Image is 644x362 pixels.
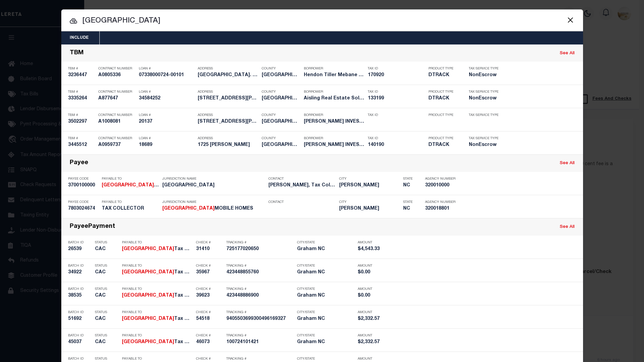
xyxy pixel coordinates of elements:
h5: 725177020650 [226,246,294,252]
p: Product Type [428,90,459,94]
h5: NonEscrow [469,96,503,101]
p: Payable To [102,177,159,181]
p: Batch ID [68,264,92,268]
div: Payee [70,159,88,167]
p: Check # [196,264,223,268]
h5: JEREMY AKINS, Tax Collector [268,183,336,188]
h5: ALAMANCE COUNTY [262,119,300,125]
h5: 26539 [68,246,92,252]
h5: CAPUTO INVESTMENTS LLC [304,142,364,148]
p: City/State [297,241,354,245]
strong: [GEOGRAPHIC_DATA] [122,316,174,321]
h5: FOREST OAKS RD. & WILSON RD [198,72,258,78]
p: Product Type [428,113,459,117]
strong: [GEOGRAPHIC_DATA] [162,206,215,211]
p: Contact [268,177,336,181]
p: Amount [358,287,388,291]
h5: Alamance County Tax Collector [122,339,193,345]
h5: $4,543.33 [358,246,388,252]
p: State [403,177,422,181]
p: Payee Code [68,177,98,181]
h5: Graham NC [297,316,354,322]
h5: Aisling Real Estate Solutions LLC [304,96,364,101]
p: Amount [358,241,388,245]
h5: NC [403,206,422,212]
p: Borrower [304,67,364,71]
h5: NonEscrow [469,72,503,78]
p: Address [198,90,258,94]
button: Include [61,31,97,44]
h5: Graham NC [297,293,354,299]
h5: $2,332.57 [358,316,388,322]
h5: 46073 [196,339,223,345]
h5: A0959737 [98,142,135,148]
p: Contract Number [98,90,135,94]
h5: 3700100000 [68,183,98,188]
h5: $2,332.57 [358,339,388,345]
h5: GRAHAM [339,206,400,212]
p: Batch ID [68,287,92,291]
h5: CAC [95,293,119,299]
h5: DTRACK [428,96,459,101]
h5: 7803024674 [68,206,98,212]
p: County [262,113,300,117]
p: Address [198,137,258,141]
p: Check # [196,287,223,291]
h5: 9405503699300496169327 [226,316,294,322]
p: City/State [297,334,354,338]
strong: [GEOGRAPHIC_DATA] [102,183,159,188]
h5: 20137 [139,119,194,125]
h5: 07338000724-00101 [139,72,194,78]
p: Tax Service Type [469,90,503,94]
h5: 45037 [68,339,92,345]
h5: CAC [95,270,119,275]
strong: [GEOGRAPHIC_DATA] [122,340,174,344]
h5: 54518 [196,316,223,322]
p: Agency Number [425,200,455,204]
p: Tax Service Type [469,137,503,141]
h5: NC [403,183,422,188]
h5: Alamance County Tax Collector [122,316,193,322]
h5: Graham NC [297,339,354,345]
p: Payable To [122,287,193,291]
p: Tracking # [226,310,294,314]
h5: DTRACK [428,72,459,78]
p: Jurisdiction Name [162,177,265,181]
p: City/State [297,357,354,361]
p: Product Type [428,67,459,71]
h5: 423448886900 [226,293,294,299]
h5: A0805336 [98,72,135,78]
p: Tracking # [226,357,294,361]
p: Borrower [304,113,364,117]
h5: 2206 WIGGINS STREET, BURLINGTON... [198,96,258,101]
h5: Hendon Tiller Mebane 3.0 LLC [304,72,364,78]
h5: 35967 [196,270,223,275]
p: Tax ID [368,137,425,141]
h5: CAC [95,246,119,252]
p: City [339,200,400,204]
h5: CAC [95,316,119,322]
p: Batch ID [68,357,92,361]
strong: [GEOGRAPHIC_DATA] [122,247,174,251]
p: TBM # [68,137,95,141]
p: Check # [196,310,223,314]
h5: CAC [95,339,119,345]
h5: A877647 [98,96,135,101]
p: Tracking # [226,241,294,245]
strong: [GEOGRAPHIC_DATA] [122,270,174,275]
h5: 3335264 [68,96,95,101]
h5: 38535 [68,293,92,299]
p: Amount [358,357,388,361]
p: Contract Number [98,67,135,71]
p: TBM # [68,67,95,71]
p: Check # [196,357,223,361]
p: TBM # [68,90,95,94]
p: Payable To [122,334,193,338]
strong: [GEOGRAPHIC_DATA] [122,293,174,298]
h5: Alamance County Tax Collector [122,246,193,252]
h5: $0.00 [358,270,388,275]
p: Loan # [139,137,194,141]
h5: Alamance County Tax Collector [102,183,159,188]
p: Tracking # [226,334,294,338]
p: Amount [358,264,388,268]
